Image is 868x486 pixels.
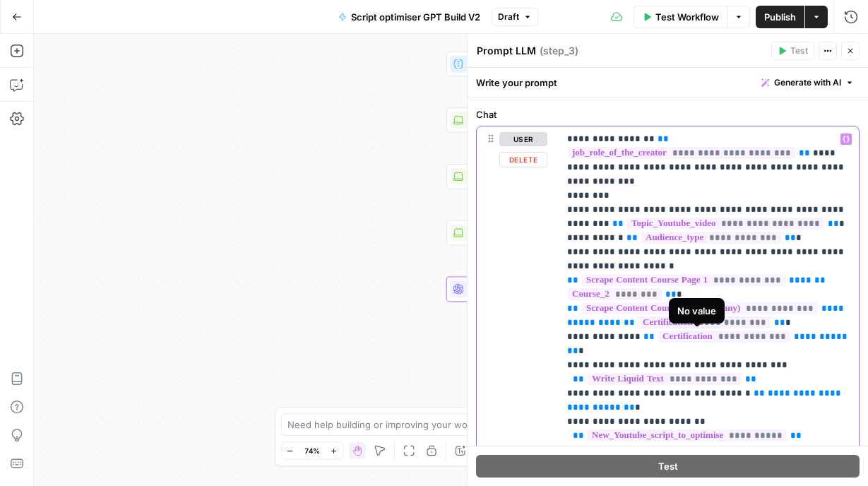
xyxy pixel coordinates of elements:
[658,459,678,473] span: Test
[634,6,727,28] button: Test Workflow
[446,107,608,132] div: Web Page ScrapeScrape Content Course Page 1Step 5
[446,277,608,302] div: LLM · GPT-4.1Prompt LLMStep 3
[330,6,489,28] button: Script optimiser GPT Build V2
[351,10,480,24] span: Script optimiser GPT Build V2
[540,44,578,58] span: ( step_3 )
[492,8,538,26] button: Draft
[774,76,841,89] span: Generate with AI
[655,10,719,24] span: Test Workflow
[476,107,860,121] label: Chat
[446,220,608,245] div: Web Page ScrapeScrape Content Certification Page (If any)Step 7
[446,333,608,357] div: EndOutput
[771,42,814,60] button: Test
[756,6,804,28] button: Publish
[790,45,808,57] span: Test
[677,304,716,318] div: No value
[499,152,547,167] button: Delete
[498,11,519,23] span: Draft
[446,164,608,189] div: Web Page ScrapeScrape Content Course Page 2 (If any)Step 6
[499,132,547,146] button: user
[764,10,796,24] span: Publish
[756,73,860,92] button: Generate with AI
[304,445,320,456] span: 74%
[468,68,868,97] div: Write your prompt
[477,44,536,58] textarea: Prompt LLM
[446,52,608,76] div: Write Liquid TextWrite Liquid TextStep 2
[476,455,860,478] button: Test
